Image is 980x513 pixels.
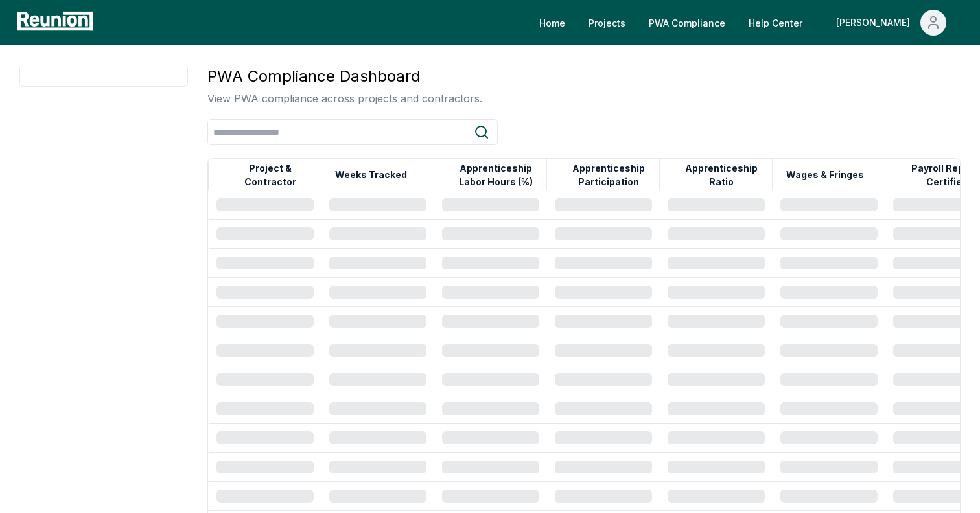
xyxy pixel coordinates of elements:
[558,162,659,188] button: Apprenticeship Participation
[445,162,546,188] button: Apprenticeship Labor Hours (%)
[671,162,772,188] button: Apprenticeship Ratio
[207,65,482,88] h3: PWA Compliance Dashboard
[784,162,867,188] button: Wages & Fringes
[738,10,813,36] a: Help Center
[578,10,636,36] a: Projects
[529,10,576,36] a: Home
[826,10,957,36] button: [PERSON_NAME]
[207,91,482,106] p: View PWA compliance across projects and contractors.
[332,162,410,188] button: Weeks Tracked
[220,162,321,188] button: Project & Contractor
[529,10,967,36] nav: Main
[638,10,736,36] a: PWA Compliance
[836,10,915,36] div: [PERSON_NAME]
